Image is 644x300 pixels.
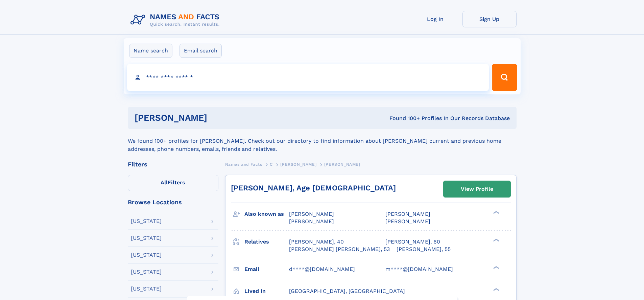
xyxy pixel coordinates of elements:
[289,288,405,294] span: [GEOGRAPHIC_DATA], [GEOGRAPHIC_DATA]
[397,246,451,253] a: [PERSON_NAME], 55
[298,115,510,122] div: Found 100+ Profiles In Our Records Database
[492,265,500,270] div: ❯
[408,11,462,27] a: Log In
[492,210,500,215] div: ❯
[385,238,440,246] a: [PERSON_NAME], 60
[131,286,162,292] div: [US_STATE]
[385,211,430,217] span: [PERSON_NAME]
[127,64,489,91] input: search input
[128,199,218,205] div: Browse Locations
[289,211,334,217] span: [PERSON_NAME]
[461,181,493,197] div: View Profile
[280,162,316,167] span: [PERSON_NAME]
[444,181,510,197] a: View Profile
[244,236,289,248] h3: Relatives
[289,218,334,225] span: [PERSON_NAME]
[180,44,222,58] label: Email search
[270,160,273,168] a: C
[128,161,218,167] div: Filters
[129,44,172,58] label: Name search
[131,252,162,258] div: [US_STATE]
[231,184,396,192] a: [PERSON_NAME], Age [DEMOGRAPHIC_DATA]
[128,129,517,153] div: We found 100+ profiles for [PERSON_NAME]. Check out our directory to find information about [PERS...
[492,238,500,242] div: ❯
[289,246,390,253] a: [PERSON_NAME] [PERSON_NAME], 53
[128,11,225,29] img: Logo Names and Facts
[289,238,344,246] a: [PERSON_NAME], 40
[225,160,262,168] a: Names and Facts
[128,175,218,191] label: Filters
[280,160,316,168] a: [PERSON_NAME]
[462,11,517,27] a: Sign Up
[131,269,162,275] div: [US_STATE]
[244,208,289,220] h3: Also known as
[135,114,299,122] h1: [PERSON_NAME]
[270,162,273,167] span: C
[492,64,517,91] button: Search Button
[244,285,289,297] h3: Lived in
[385,218,430,225] span: [PERSON_NAME]
[492,287,500,292] div: ❯
[324,162,360,167] span: [PERSON_NAME]
[131,235,162,241] div: [US_STATE]
[244,263,289,275] h3: Email
[131,218,162,224] div: [US_STATE]
[161,179,168,186] span: All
